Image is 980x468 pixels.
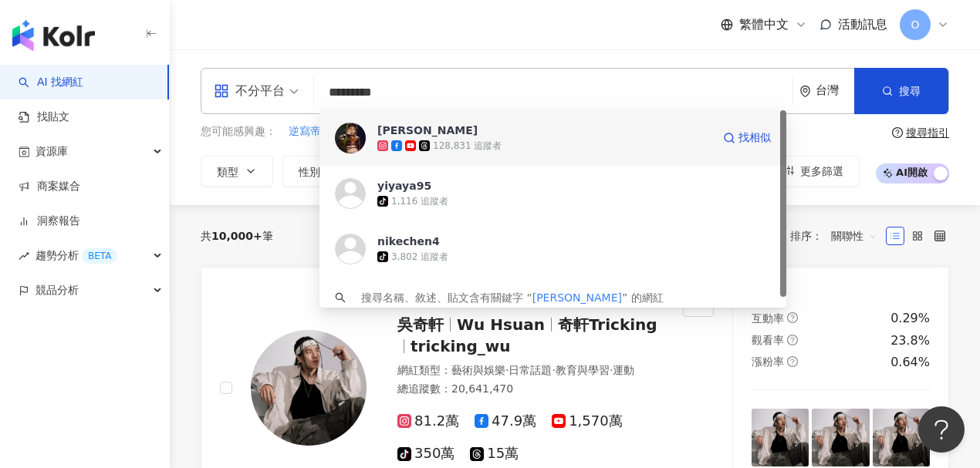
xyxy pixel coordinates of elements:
[35,134,68,169] span: 資源庫
[282,156,355,187] button: 性別
[906,126,949,139] div: 搜尋指引
[377,178,431,194] div: yiyaya95
[911,16,919,33] span: O
[299,166,320,178] span: 性別
[532,291,622,304] span: [PERSON_NAME]
[211,230,262,242] span: 10,000+
[217,166,238,178] span: 類型
[552,413,623,429] span: 1,570萬
[505,364,509,376] span: ·
[816,84,854,97] div: 台灣
[787,335,798,345] span: question-circle
[899,85,921,97] span: 搜尋
[556,364,610,376] span: 教育與學習
[35,273,79,308] span: 競品分析
[752,312,784,325] span: 互動率
[12,20,95,51] img: logo
[19,75,83,90] a: searchAI 找網紅
[451,364,505,376] span: 藝術與娛樂
[838,17,887,32] span: 活動訊息
[787,312,798,323] span: question-circle
[335,123,366,153] img: KOL Avatar
[767,156,860,187] button: 更多篩選
[873,409,930,466] img: post-image
[613,364,634,376] span: 運動
[35,238,117,273] span: 趨勢分析
[201,156,273,187] button: 類型
[289,124,386,140] span: 逆寫帝國與當代實踐
[752,355,784,368] span: 漲粉率
[411,337,511,355] span: tricking_wu
[19,179,80,194] a: 商案媒合
[335,178,366,209] img: KOL Avatar
[397,413,459,429] span: 81.2萬
[214,83,229,99] span: appstore
[377,123,478,138] div: [PERSON_NAME]
[739,16,789,33] span: 繁體中文
[799,86,811,97] span: environment
[288,123,387,140] button: 逆寫帝國與當代實踐
[470,446,519,462] span: 15萬
[558,315,657,334] span: 奇軒Tricking
[752,334,784,346] span: 觀看率
[890,332,930,349] div: 23.8%
[800,165,843,177] span: 更多篩選
[335,292,346,303] span: search
[509,364,552,376] span: 日常話題
[335,234,366,264] img: KOL Avatar
[457,315,545,334] span: Wu Hsuan
[890,310,930,327] div: 0.29%
[787,356,798,367] span: question-circle
[397,315,444,334] span: 吳奇軒
[201,124,276,140] span: 您可能感興趣：
[19,109,69,125] a: 找貼文
[19,214,80,229] a: 洞察報告
[201,230,273,242] div: 共 筆
[738,130,771,146] span: 找相似
[752,409,809,466] img: post-image
[251,330,367,446] img: KOL Avatar
[377,234,440,249] div: nikechen4
[82,248,117,264] div: BETA
[433,140,502,153] div: 128,831 追蹤者
[475,413,536,429] span: 47.9萬
[214,79,285,103] div: 不分平台
[790,224,886,248] div: 排序：
[854,68,948,114] button: 搜尋
[391,251,448,264] div: 3,802 追蹤者
[610,364,613,376] span: ·
[812,409,869,466] img: post-image
[397,382,664,397] div: 總追蹤數 ： 20,641,470
[723,123,771,153] a: 找相似
[892,127,903,138] span: question-circle
[397,446,455,462] span: 350萬
[361,289,664,306] div: 搜尋名稱、敘述、貼文含有關鍵字 “ ” 的網紅
[391,195,448,208] div: 1,116 追蹤者
[397,363,664,379] div: 網紅類型 ：
[552,364,555,376] span: ·
[890,354,930,371] div: 0.64%
[918,406,965,453] iframe: Help Scout Beacon - Open
[19,251,29,261] span: rise
[831,224,877,248] span: 關聯性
